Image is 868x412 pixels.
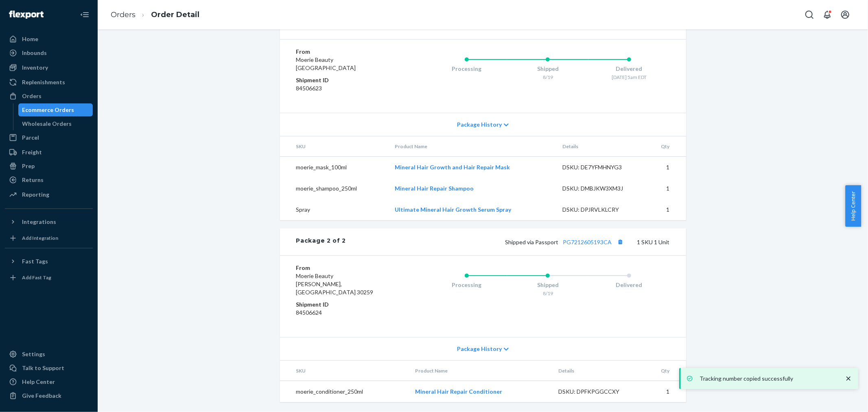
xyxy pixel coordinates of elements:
th: Product Name [388,136,556,157]
a: Mineral Hair Repair Shampoo [395,185,474,192]
div: Talk to Support [22,364,64,372]
a: Home [5,33,93,46]
th: Product Name [409,361,552,381]
a: Wholesale Orders [18,117,93,130]
div: Reporting [22,191,49,199]
th: SKU [280,361,409,381]
div: Ecommerce Orders [22,106,74,114]
div: Inbounds [22,49,47,57]
a: Mineral Hair Repair Conditioner [415,388,502,395]
button: Open account menu [837,7,853,23]
dt: Shipment ID [296,76,394,84]
th: Details [556,136,645,157]
div: DSKU: DE7YFMHNYG3 [562,163,639,171]
a: Freight [5,146,93,159]
a: Settings [5,348,93,361]
div: Add Integration [22,234,58,241]
div: Shipped [507,281,588,289]
td: moerie_shampoo_250ml [280,178,389,199]
div: [DATE] 5am EDT [588,74,670,81]
button: Close Navigation [77,7,93,23]
div: Processing [426,281,507,289]
td: 1 [641,381,686,403]
a: Ecommerce Orders [18,103,93,116]
th: Qty [645,136,686,157]
img: Flexport logo [9,11,44,19]
a: Talk to Support [5,362,93,375]
dt: From [296,48,394,56]
dd: 84506624 [296,309,394,317]
button: Fast Tags [5,255,93,268]
th: Details [552,361,641,381]
a: Mineral Hair Growth and Hair Repair Mask [395,164,510,171]
a: Inventory [5,61,93,74]
span: Moerie Beauty [PERSON_NAME], [GEOGRAPHIC_DATA] 30259 [296,272,374,296]
div: DSKU: DMBJKW3XM3J [562,184,639,193]
div: 1 SKU 1 Unit [346,237,669,247]
button: Open notifications [819,7,835,23]
button: Integrations [5,215,93,228]
td: 1 [645,199,686,220]
div: Processing [426,65,507,73]
div: DSKU: DPFKPGGCCXY [558,388,635,396]
span: Moerie Beauty [GEOGRAPHIC_DATA] [296,56,356,71]
button: Help Center [845,185,861,227]
button: Open Search Box [801,7,818,23]
button: Copy tracking number [615,237,626,247]
div: Integrations [22,218,56,226]
div: DSKU: DPJRVLKLCRY [562,206,639,214]
td: moerie_mask_100ml [280,157,389,178]
div: Returns [22,176,44,184]
div: Settings [22,350,45,358]
td: Spray [280,199,389,220]
p: Tracking number copied successfully [700,375,836,383]
dt: Shipment ID [296,300,394,309]
a: Returns [5,173,93,186]
div: 8/19 [507,74,588,81]
a: Help Center [5,375,93,388]
a: Replenishments [5,76,93,89]
div: Give Feedback [22,392,61,400]
a: Add Integration [5,232,93,245]
a: Add Fast Tag [5,271,93,284]
td: 1 [645,157,686,178]
div: Fast Tags [22,257,48,265]
div: Parcel [22,134,39,142]
a: Parcel [5,131,93,144]
a: Order Detail [151,10,199,19]
th: SKU [280,136,389,157]
div: Wholesale Orders [22,120,72,128]
a: Reporting [5,188,93,201]
ol: breadcrumbs [104,3,206,27]
dt: From [296,264,394,272]
div: Home [22,35,38,43]
div: Prep [22,162,35,170]
a: PG7212605193CA [563,239,612,245]
div: Add Fast Tag [22,274,51,281]
td: 1 [645,178,686,199]
a: Orders [5,90,93,103]
th: Qty [641,361,686,381]
div: Inventory [22,64,48,72]
div: Orders [22,92,42,100]
a: Orders [111,10,136,19]
div: Delivered [588,281,670,289]
div: Freight [22,148,42,156]
div: Shipped [507,65,588,73]
a: Ultimate Mineral Hair Growth Serum Spray [395,206,511,213]
button: Give Feedback [5,389,93,402]
span: Package History [457,121,502,129]
div: Replenishments [22,78,65,86]
span: Package History [457,345,502,353]
svg: close toast [844,375,853,383]
dd: 84506623 [296,84,394,92]
a: Inbounds [5,46,93,59]
div: 8/19 [507,290,588,297]
div: Package 2 of 2 [296,237,346,247]
a: Prep [5,160,93,173]
div: Help Center [22,378,55,386]
div: Delivered [588,65,670,73]
span: Shipped via Passport [505,239,626,245]
td: moerie_conditioner_250ml [280,381,409,403]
